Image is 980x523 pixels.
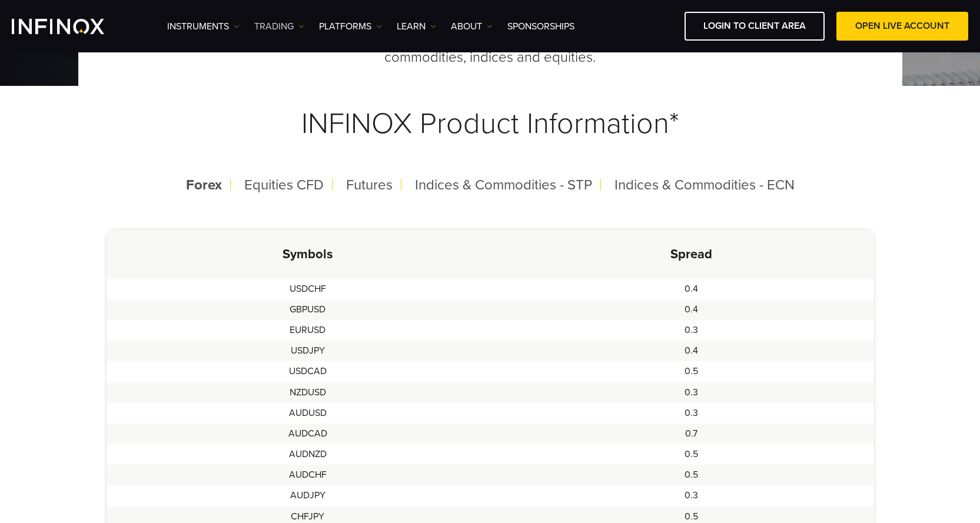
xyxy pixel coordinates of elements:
td: 0.4 [509,279,874,299]
a: Instruments [167,19,240,34]
h3: INFINOX Product Information* [107,78,874,170]
td: AUDUSD [107,403,509,424]
a: ABOUT [451,19,493,34]
td: 0.3 [509,403,874,424]
td: AUDNZD [107,444,509,465]
td: USDCAD [107,361,509,382]
td: 0.3 [509,382,874,403]
th: Spread [509,230,874,279]
a: INFINOX Logo [12,19,132,34]
td: AUDCAD [107,424,509,444]
td: EURUSD [107,320,509,341]
a: TRADING [254,19,304,34]
td: USDCHF [107,279,509,299]
a: PLATFORMS [319,19,382,34]
td: 0.5 [509,361,874,382]
td: 0.7 [509,424,874,444]
span: Indices & Commodities - ECN [614,176,795,194]
span: Futures [346,176,393,194]
a: LOGIN TO CLIENT AREA [685,12,825,41]
td: 0.5 [509,465,874,485]
td: 0.5 [509,444,874,465]
td: 0.4 [509,299,874,320]
td: AUDJPY [107,485,509,506]
a: SPONSORSHIPS [507,19,574,34]
a: OPEN LIVE ACCOUNT [836,12,968,41]
td: 0.3 [509,320,874,341]
td: NZDUSD [107,382,509,403]
span: Equities CFD [244,176,324,194]
span: Forex [186,176,222,194]
a: Learn [397,19,436,34]
td: USDJPY [107,341,509,361]
td: 0.3 [509,485,874,506]
td: AUDCHF [107,465,509,485]
td: 0.4 [509,341,874,361]
th: Symbols [107,230,509,279]
td: GBPUSD [107,299,509,320]
span: Indices & Commodities - STP [415,176,592,194]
